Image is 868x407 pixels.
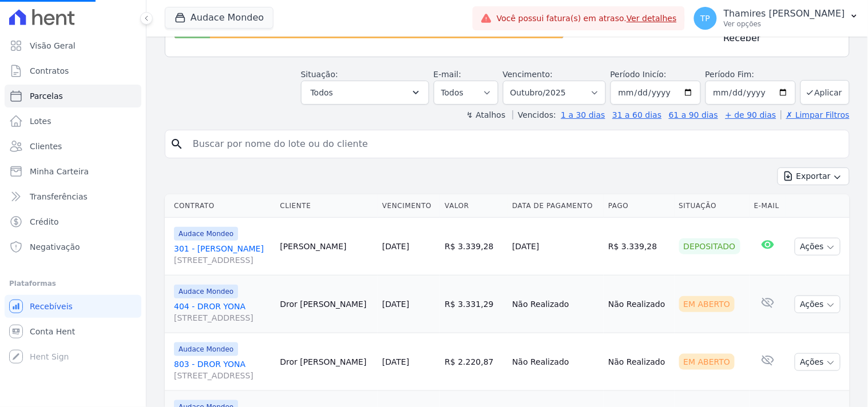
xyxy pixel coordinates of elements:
[675,194,750,218] th: Situação
[604,218,674,276] td: R$ 3.339,28
[30,166,89,177] span: Minha Carteira
[165,194,275,218] th: Contrato
[30,115,51,127] span: Lotes
[795,238,841,256] button: Ações
[513,110,556,119] label: Vencidos:
[5,210,141,233] a: Crédito
[706,69,796,81] label: Período Fim:
[604,276,674,333] td: Não Realizado
[30,191,88,202] span: Transferências
[5,34,141,57] a: Visão Geral
[301,70,338,79] label: Situação:
[669,110,718,119] a: 61 a 90 dias
[611,70,667,79] label: Período Inicío:
[30,90,63,102] span: Parcelas
[30,301,73,312] span: Recebíveis
[174,358,271,381] a: 803 - DROR YONA[STREET_ADDRESS]
[174,285,238,298] span: Audace Mondeo
[440,333,508,391] td: R$ 2.220,87
[301,81,429,105] button: Todos
[508,218,604,276] td: [DATE]
[30,141,62,152] span: Clientes
[30,40,76,51] span: Visão Geral
[275,333,378,391] td: Dror [PERSON_NAME]
[503,70,553,79] label: Vencimento:
[5,59,141,82] a: Contratos
[5,236,141,258] a: Negativação
[5,295,141,318] a: Recebíveis
[778,167,850,185] button: Exportar
[604,333,674,391] td: Não Realizado
[5,185,141,208] a: Transferências
[612,110,661,119] a: 31 a 60 dias
[5,85,141,107] a: Parcelas
[170,137,184,151] i: search
[795,353,841,371] button: Ações
[378,194,440,218] th: Vencimento
[508,194,604,218] th: Data de Pagamento
[174,301,271,324] a: 404 - DROR YONA[STREET_ADDRESS]
[679,238,740,254] div: Depositado
[5,110,141,133] a: Lotes
[382,357,409,366] a: [DATE]
[5,160,141,183] a: Minha Carteira
[508,276,604,333] td: Não Realizado
[685,2,868,34] button: TP Thamires [PERSON_NAME] Ver opções
[174,312,271,324] span: [STREET_ADDRESS]
[795,296,841,313] button: Ações
[275,276,378,333] td: Dror [PERSON_NAME]
[800,80,850,105] button: Aplicar
[275,218,378,276] td: [PERSON_NAME]
[627,14,677,23] a: Ver detalhes
[497,13,677,25] span: Você possui fatura(s) em atraso.
[679,296,735,312] div: Em Aberto
[30,241,80,253] span: Negativação
[679,354,735,370] div: Em Aberto
[30,216,59,228] span: Crédito
[174,227,238,241] span: Audace Mondeo
[726,110,776,119] a: + de 90 dias
[604,194,674,218] th: Pago
[165,7,274,29] button: Audace Mondeo
[440,194,508,218] th: Valor
[5,320,141,343] a: Conta Hent
[561,110,605,119] a: 1 a 30 dias
[275,194,378,218] th: Cliente
[781,110,850,119] a: ✗ Limpar Filtros
[186,133,845,155] input: Buscar por nome do lote ou do cliente
[9,277,137,290] div: Plataformas
[700,14,710,22] span: TP
[724,19,845,29] p: Ver opções
[382,242,409,251] a: [DATE]
[750,194,786,218] th: E-mail
[30,326,75,337] span: Conta Hent
[434,70,462,79] label: E-mail:
[174,243,271,266] a: 301 - [PERSON_NAME][STREET_ADDRESS]
[382,300,409,309] a: [DATE]
[30,65,69,77] span: Contratos
[174,370,271,381] span: [STREET_ADDRESS]
[440,276,508,333] td: R$ 3.331,29
[311,86,333,99] span: Todos
[724,8,845,19] p: Thamires [PERSON_NAME]
[174,342,238,356] span: Audace Mondeo
[5,135,141,158] a: Clientes
[508,333,604,391] td: Não Realizado
[440,218,508,276] td: R$ 3.339,28
[174,254,271,266] span: [STREET_ADDRESS]
[466,110,505,119] label: ↯ Atalhos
